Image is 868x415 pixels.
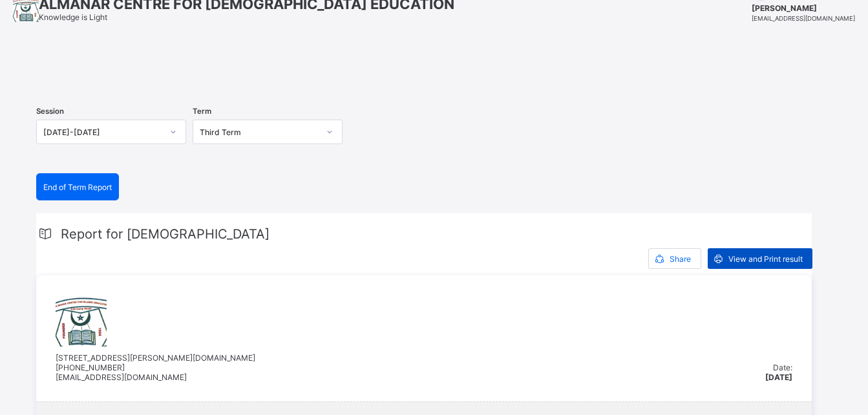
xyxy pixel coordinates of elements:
[200,127,319,137] div: Third Term
[765,372,792,382] span: [DATE]
[728,254,803,264] span: View and Print result
[39,12,107,22] span: Knowledge is Light
[61,226,270,242] span: Report for [DEMOGRAPHIC_DATA]
[56,295,107,346] img: almanartahfeez.png
[43,182,112,192] span: End of Term Report
[752,15,855,22] span: [EMAIL_ADDRESS][DOMAIN_NAME]
[773,363,792,372] span: Date:
[56,353,255,382] span: [STREET_ADDRESS][PERSON_NAME][DOMAIN_NAME] [PHONE_NUMBER] [EMAIL_ADDRESS][DOMAIN_NAME]
[36,107,64,116] span: Session
[193,107,211,116] span: Term
[43,127,162,137] div: [DATE]-[DATE]
[752,3,855,13] span: [PERSON_NAME]
[670,254,691,264] span: Share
